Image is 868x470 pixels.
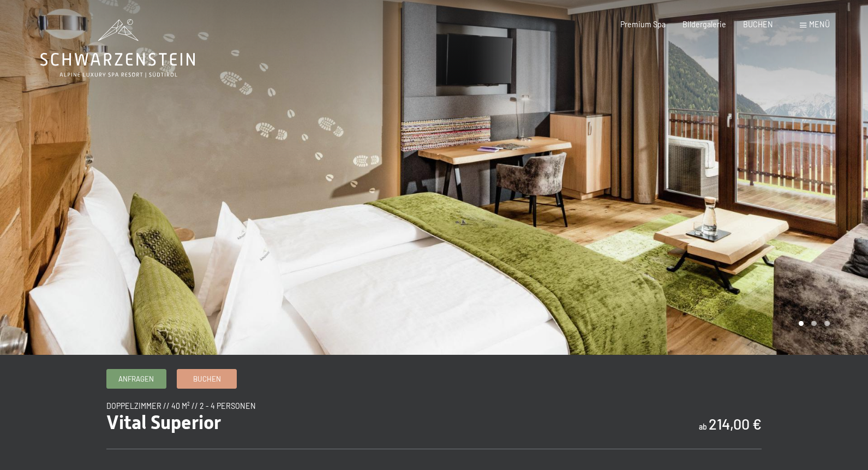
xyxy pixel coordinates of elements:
[709,415,762,432] b: 214,00 €
[107,370,166,388] a: Anfragen
[620,20,666,29] a: Premium Spa
[106,401,256,410] span: Doppelzimmer // 40 m² // 2 - 4 Personen
[118,374,154,384] span: Anfragen
[177,370,236,388] a: Buchen
[699,422,707,431] span: ab
[193,374,221,384] span: Buchen
[683,20,726,29] a: Bildergalerie
[106,411,221,433] span: Vital Superior
[743,20,773,29] a: BUCHEN
[809,20,830,29] span: Menü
